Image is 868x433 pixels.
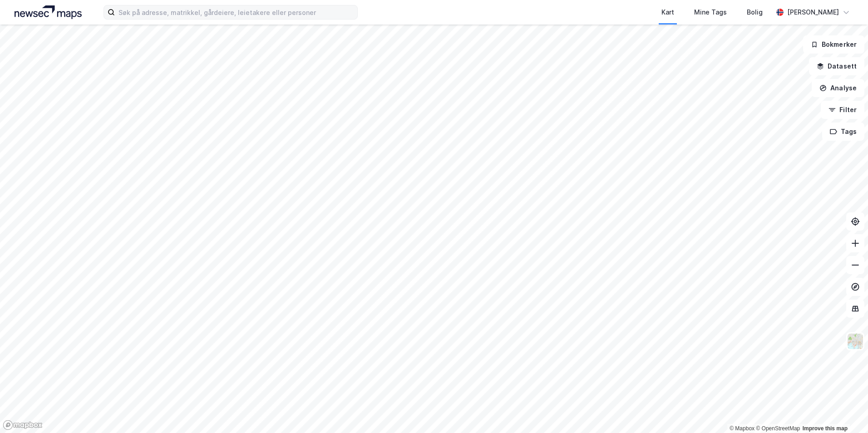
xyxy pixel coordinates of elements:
[847,333,864,350] img: Z
[803,425,848,432] a: Improve this map
[747,7,763,18] div: Bolig
[803,35,864,54] button: Bokmerker
[809,57,864,75] button: Datasett
[730,425,755,432] a: Mapbox
[812,79,864,97] button: Analyse
[661,7,674,18] div: Kart
[823,389,868,433] div: Kontrollprogram for chat
[115,5,357,19] input: Søk på adresse, matrikkel, gårdeiere, leietakere eller personer
[821,101,864,119] button: Filter
[823,389,868,433] iframe: Chat Widget
[756,425,800,432] a: OpenStreetMap
[787,7,839,18] div: [PERSON_NAME]
[694,7,727,18] div: Mine Tags
[15,5,82,19] img: logo.a4113a55bc3d86da70a041830d287a7e.svg
[822,123,864,141] button: Tags
[3,420,43,430] a: Mapbox homepage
